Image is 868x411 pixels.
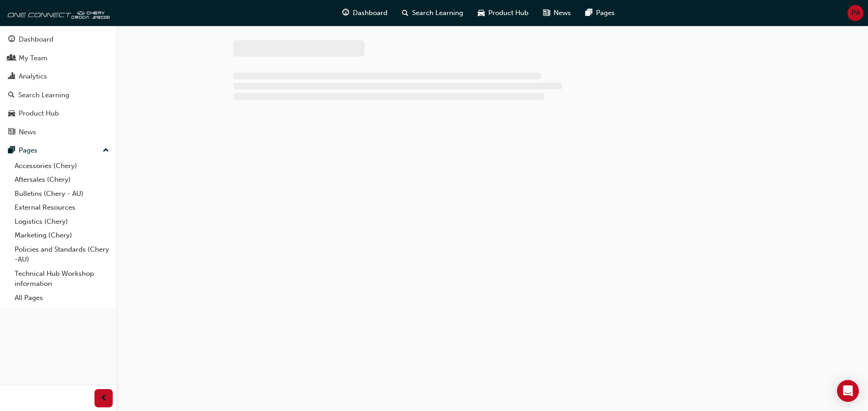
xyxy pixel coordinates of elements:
div: Analytics [19,71,47,82]
a: Dashboard [4,31,113,48]
a: Product Hub [4,105,113,122]
a: Policies and Standards (Chery -AU) [11,242,113,267]
div: My Team [19,53,47,63]
span: PA [852,8,860,18]
span: guage-icon [342,7,349,19]
button: PA [847,5,863,21]
span: Search Learning [412,8,463,18]
span: guage-icon [8,36,15,44]
span: search-icon [8,91,15,100]
span: News [554,8,571,18]
a: news-iconNews [536,4,578,22]
div: Search Learning [18,90,69,100]
span: Pages [596,8,615,18]
a: guage-iconDashboard [335,4,395,22]
a: search-iconSearch Learning [395,4,471,22]
a: Technical Hub Workshop information [11,267,113,291]
span: up-icon [103,145,109,157]
span: pages-icon [8,147,15,155]
a: Analytics [4,68,113,85]
span: Dashboard [353,8,387,18]
div: Dashboard [19,34,53,45]
a: pages-iconPages [578,4,622,22]
button: DashboardMy TeamAnalyticsSearch LearningProduct HubNews [4,29,113,142]
a: Search Learning [4,87,113,104]
a: Aftersales (Chery) [11,173,113,187]
button: Pages [4,142,113,159]
a: My Team [4,50,113,67]
div: News [19,127,36,137]
span: pages-icon [586,7,592,19]
span: news-icon [543,7,550,19]
a: News [4,124,113,141]
a: Accessories (Chery) [11,159,113,173]
a: External Resources [11,200,113,215]
span: car-icon [478,7,485,19]
span: prev-icon [100,393,107,404]
span: people-icon [8,54,15,63]
div: Open Intercom Messenger [837,380,859,402]
a: car-iconProduct Hub [471,4,536,22]
a: All Pages [11,291,113,305]
span: car-icon [8,110,15,118]
span: chart-icon [8,73,15,81]
a: Marketing (Chery) [11,228,113,242]
a: Bulletins (Chery - AU) [11,187,113,201]
div: Pages [19,145,37,156]
div: Product Hub [19,108,59,119]
span: news-icon [8,128,15,137]
span: search-icon [402,7,408,19]
span: Product Hub [488,8,528,18]
img: oneconnect [5,4,110,22]
a: Logistics (Chery) [11,215,113,229]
